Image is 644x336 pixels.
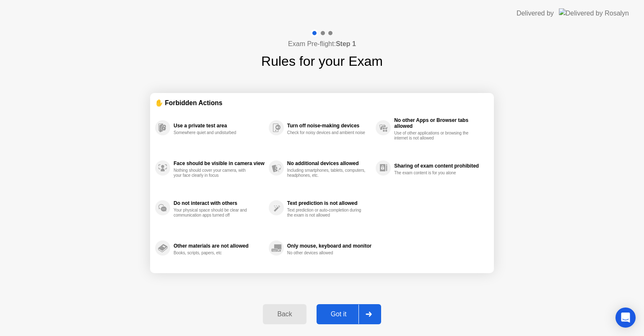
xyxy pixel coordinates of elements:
[287,168,366,178] div: Including smartphones, tablets, computers, headphones, etc.
[261,51,383,71] h1: Rules for your Exam
[174,208,253,218] div: Your physical space should be clear and communication apps turned off
[287,130,366,135] div: Check for noisy devices and ambient noise
[263,304,306,324] button: Back
[174,130,253,135] div: Somewhere quiet and undisturbed
[174,168,253,178] div: Nothing should cover your camera, with your face clearly in focus
[287,208,366,218] div: Text prediction or auto-completion during the exam is not allowed
[287,160,371,166] div: No additional devices allowed
[265,310,304,318] div: Back
[394,163,485,169] div: Sharing of exam content prohibited
[174,160,265,166] div: Face should be visible in camera view
[394,117,485,129] div: No other Apps or Browser tabs allowed
[287,123,371,129] div: Turn off noise-making devices
[174,251,253,256] div: Books, scripts, papers, etc
[174,123,265,129] div: Use a private test area
[155,98,489,108] div: ✋ Forbidden Actions
[317,304,381,324] button: Got it
[174,243,265,249] div: Other materials are not allowed
[287,251,366,256] div: No other devices allowed
[287,243,371,249] div: Only mouse, keyboard and monitor
[288,39,356,49] h4: Exam Pre-flight:
[319,310,358,318] div: Got it
[615,308,636,328] div: Open Intercom Messenger
[517,8,554,18] div: Delivered by
[336,40,356,47] b: Step 1
[174,200,265,206] div: Do not interact with others
[559,8,629,18] img: Delivered by Rosalyn
[394,131,473,141] div: Use of other applications or browsing the internet is not allowed
[287,200,371,206] div: Text prediction is not allowed
[394,171,473,176] div: The exam content is for you alone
